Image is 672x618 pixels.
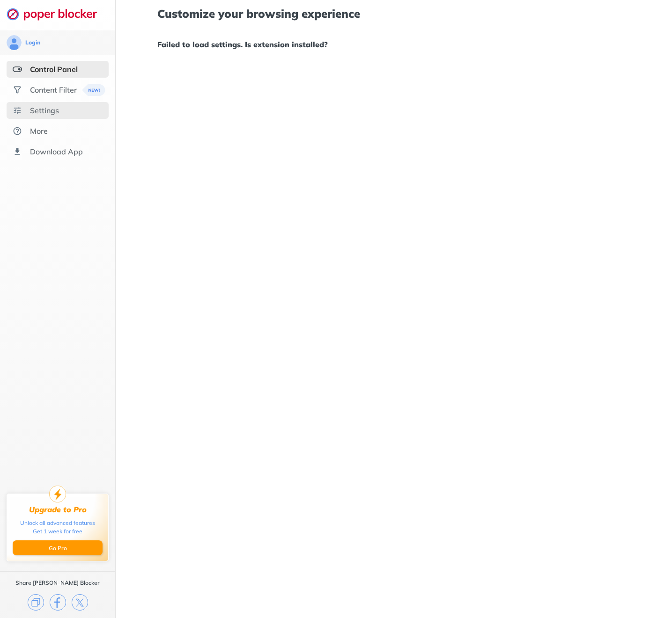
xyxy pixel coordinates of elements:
[13,540,103,555] button: Go Pro
[28,594,44,611] img: copy.svg
[30,106,59,115] div: Settings
[13,147,22,156] img: download-app.svg
[82,84,105,96] img: menuBanner.svg
[7,7,107,21] img: logo-webpage.svg
[49,486,66,502] img: upgrade-to-pro.svg
[157,38,630,51] h1: Failed to load settings. Is extension installed?
[30,126,48,136] div: More
[33,527,82,536] div: Get 1 week for free
[157,7,630,20] h1: Customize your browsing experience
[15,579,100,587] div: Share [PERSON_NAME] Blocker
[13,106,22,115] img: settings.svg
[13,85,22,95] img: social.svg
[72,594,88,611] img: x.svg
[30,65,78,74] div: Control Panel
[13,126,22,136] img: about.svg
[30,147,83,156] div: Download App
[13,65,22,74] img: features-selected.svg
[30,85,77,95] div: Content Filter
[20,519,95,527] div: Unlock all advanced features
[25,39,40,46] div: Login
[50,594,66,611] img: facebook.svg
[7,35,22,50] img: avatar.svg
[29,505,87,514] div: Upgrade to Pro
